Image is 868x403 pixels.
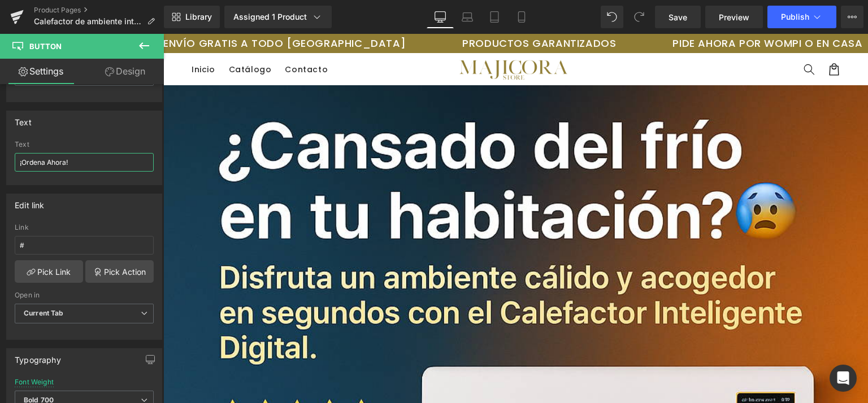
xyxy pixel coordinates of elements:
a: Inicio [21,24,59,47]
button: Publish [767,6,836,28]
div: Text [15,111,32,127]
div: Open in [15,291,154,299]
b: Current Tab [24,309,64,317]
span: Catálogo [66,30,108,41]
div: Link [15,224,154,231]
a: Product Pages [34,6,164,15]
span: Button [29,42,62,51]
span: Preview [719,11,749,23]
a: Contacto [115,24,171,47]
span: Library [185,12,212,22]
div: Text [15,141,154,148]
button: Undo [601,6,623,28]
div: Edit link [15,194,45,210]
div: Assigned 1 Product [233,11,323,23]
span: Calefactor de ambiente inteligente digital [34,17,142,26]
a: Design [84,59,166,84]
a: Pick Link [15,260,83,283]
div: Typography [15,349,61,365]
a: Preview [705,6,763,28]
input: https://your-shop.myshopify.com [15,236,154,255]
span: Save [669,11,687,23]
a: Catálogo [59,24,115,47]
a: Laptop [454,6,481,28]
button: More [841,6,863,28]
a: Mobile [508,6,535,28]
span: Inicio [28,30,52,41]
img: Tienda Majicora [294,24,407,47]
a: Tablet [481,6,508,28]
div: Open Intercom Messenger [830,365,857,392]
span: Publish [781,12,809,21]
a: New Library [164,6,220,28]
button: Redo [628,6,650,28]
p: PRODUCTOS GARANTIZADOS [258,5,411,15]
div: Font Weight [15,378,54,386]
span: Contacto [121,30,164,41]
p: PIDE AHORA POR WOMPI O EN CASA [468,5,658,15]
a: Desktop [427,6,454,28]
a: Pick Action [85,260,154,283]
summary: Búsqueda [633,23,658,48]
